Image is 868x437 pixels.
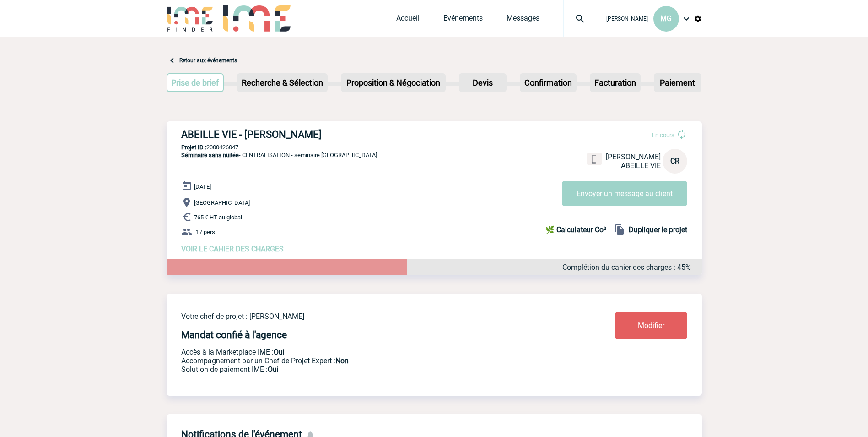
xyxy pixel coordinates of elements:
[606,16,648,22] span: [PERSON_NAME]
[181,152,239,158] span: Séminaire sans nuitée
[167,144,702,151] p: 2000426047
[196,229,216,235] span: 17 pers.
[268,365,279,374] b: Oui
[660,14,672,23] span: MG
[638,321,664,330] span: Modifier
[181,329,287,340] h4: Mandat confié à l'agence
[460,74,506,91] p: Devis
[181,348,561,356] p: Accès à la Marketplace IME :
[621,161,661,170] span: ABEILLE VIE
[194,214,242,221] span: 765 € HT au global
[181,152,377,158] span: - CENTRALISATION - séminaire [GEOGRAPHIC_DATA]
[591,74,640,91] p: Facturation
[396,14,420,27] a: Accueil
[181,356,561,365] p: Prestation payante
[274,348,285,356] b: Oui
[181,312,561,321] p: Votre chef de projet : [PERSON_NAME]
[545,224,610,235] a: 🌿 Calculateur Co²
[194,199,250,206] span: [GEOGRAPHIC_DATA]
[238,74,327,91] p: Recherche & Sélection
[179,57,237,64] a: Retour aux événements
[443,14,483,27] a: Evénements
[670,157,679,165] span: CR
[181,365,561,374] p: Conformité aux process achat client, Prise en charge de la facturation, Mutualisation de plusieur...
[507,14,539,27] a: Messages
[614,224,625,235] img: file_copy-black-24dp.png
[335,356,349,365] b: Non
[167,74,223,91] p: Prise de brief
[167,5,214,32] img: IME-Finder
[655,74,701,91] p: Paiement
[590,155,598,164] img: portable.png
[342,74,445,91] p: Proposition & Négociation
[562,181,687,206] button: Envoyer un message au client
[629,225,687,234] b: Dupliquer le projet
[545,225,606,234] b: 🌿 Calculateur Co²
[194,183,211,190] span: [DATE]
[181,144,206,151] b: Projet ID :
[521,74,576,91] p: Confirmation
[181,129,456,140] h3: ABEILLE VIE - [PERSON_NAME]
[606,153,661,161] span: [PERSON_NAME]
[652,131,674,138] span: En cours
[181,245,284,253] a: VOIR LE CAHIER DES CHARGES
